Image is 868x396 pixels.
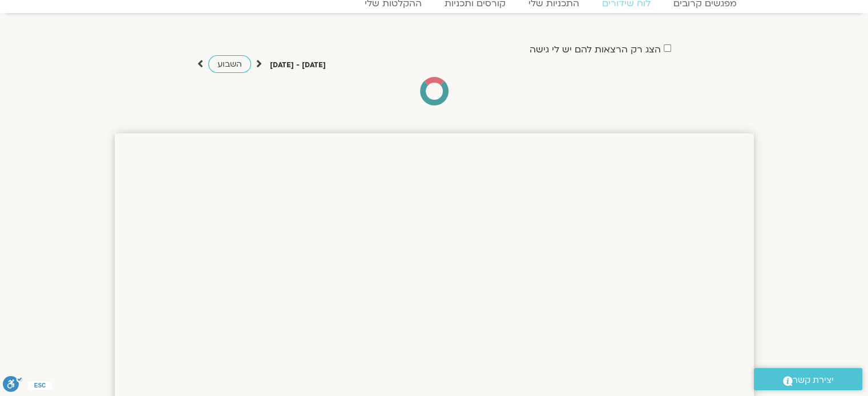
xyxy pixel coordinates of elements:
[793,373,834,388] span: יצירת קשר
[208,55,251,73] a: השבוע
[754,368,862,390] a: יצירת קשר
[270,59,326,71] p: [DATE] - [DATE]
[530,44,661,55] label: הצג רק הרצאות להם יש לי גישה
[217,59,242,70] span: השבוע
